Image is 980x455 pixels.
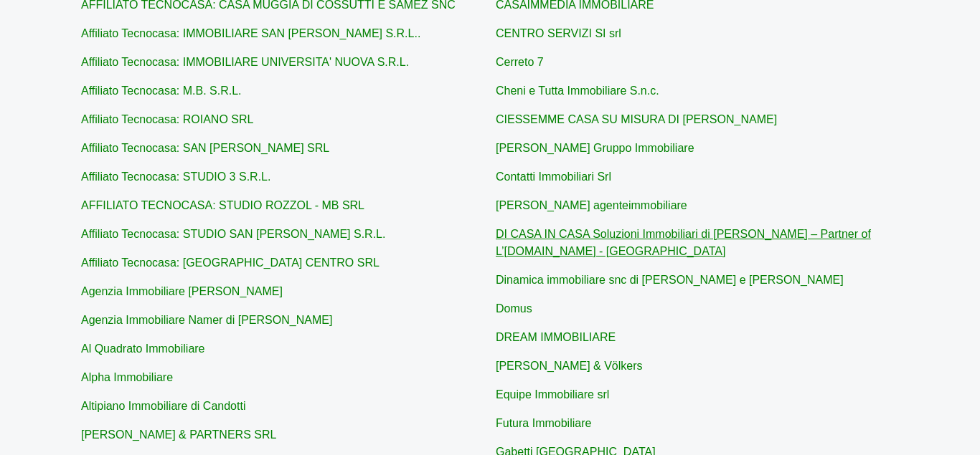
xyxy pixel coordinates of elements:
a: Agenzia Immobiliare [PERSON_NAME] [81,285,283,297]
a: Domus [496,302,532,315]
a: Affiliato Tecnocasa: ROIANO SRL [81,113,253,125]
a: Affiliato Tecnocasa: IMMOBILIARE UNIVERSITA' NUOVA S.R.L. [81,56,409,68]
a: Affiliato Tecnocasa: STUDIO 3 S.R.L. [81,171,270,183]
a: AFFILIATO TECNOCASA: STUDIO ROZZOL - MB SRL [81,199,364,211]
a: Affiliato Tecnocasa: SAN [PERSON_NAME] SRL [81,142,329,154]
a: [PERSON_NAME] & PARTNERS SRL [81,428,276,441]
a: [PERSON_NAME] Gruppo Immobiliare [496,142,694,154]
a: Futura Immobiliare [496,417,591,429]
a: Affiliato Tecnocasa: STUDIO SAN [PERSON_NAME] S.R.L. [81,228,385,240]
a: Affiliato Tecnocasa: IMMOBILIARE SAN [PERSON_NAME] S.R.L.. [81,27,420,39]
a: CENTRO SERVIZI SI srl [496,27,621,39]
a: DREAM IMMOBILIARE [496,331,616,343]
a: Alpha Immobiliare [81,371,173,383]
a: DI CASA IN CASA Soluzioni Immobiliari di [PERSON_NAME] – Partner of L’[DOMAIN_NAME] - [GEOGRAPHIC... [496,228,871,257]
a: Al Quadrato Immobiliare [81,343,205,355]
a: Agenzia Immobiliare Namer di [PERSON_NAME] [81,314,332,326]
a: Affiliato Tecnocasa: [GEOGRAPHIC_DATA] CENTRO SRL [81,257,380,269]
a: Dinamica immobiliare snc di [PERSON_NAME] e [PERSON_NAME] [496,274,844,286]
a: CIESSEMME CASA SU MISURA DI [PERSON_NAME] [496,113,777,125]
a: [PERSON_NAME] agenteimmobiliare [496,199,687,211]
a: Contatti Immobiliari Srl [496,171,611,183]
a: Cheni e Tutta Immobiliare S.n.c. [496,85,659,97]
a: Equipe Immobiliare srl [496,388,609,401]
a: Cerreto 7 [496,56,544,68]
a: Affiliato Tecnocasa: M.B. S.R.L. [81,85,242,97]
a: Altipiano Immobiliare di Candotti [81,400,245,412]
a: [PERSON_NAME] & Völkers [496,360,643,372]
